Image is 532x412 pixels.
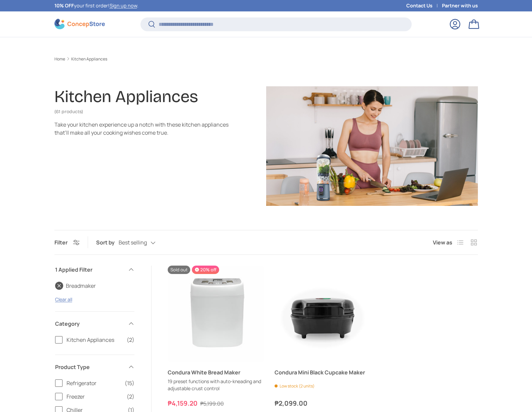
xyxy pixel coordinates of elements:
a: Kitchen Appliances [71,57,107,61]
a: Condura Mini Black Cupcake Maker [275,266,371,362]
a: Clear all [55,296,72,303]
span: View as [433,238,452,246]
img: Kitchen Appliances [266,86,478,206]
button: Best selling [119,237,169,248]
span: Product Type [55,363,124,371]
summary: Category [55,312,134,336]
span: Filter [54,239,68,246]
span: Best selling [119,239,147,246]
span: Category [55,320,124,328]
span: Kitchen Appliances [67,336,123,344]
label: Sort by [96,238,119,246]
a: Contact Us [406,2,442,9]
a: Condura Mini Black Cupcake Maker [275,368,371,376]
img: ConcepStore [54,19,105,29]
span: (15) [125,379,134,387]
p: your first order! . [54,2,138,9]
a: Partner with us [442,2,478,9]
span: Freezer [67,393,123,401]
span: Sold out [168,266,190,274]
span: 1 Applied Filter [55,266,124,274]
div: Take your kitchen experience up a notch with these kitchen appliances that’ll make all your cooki... [54,121,229,137]
a: Condura White Bread Maker [168,368,264,376]
nav: Breadcrumbs [54,56,478,62]
button: Filter [54,239,80,246]
summary: 1 Applied Filter [55,258,134,282]
summary: Product Type [55,355,134,379]
h1: Kitchen Appliances [54,87,198,106]
span: 20% off [192,266,219,274]
span: (61 products) [54,109,83,115]
span: Refrigerator [67,379,121,387]
span: (2) [127,393,134,401]
a: Condura White Bread Maker [168,266,264,362]
span: (2) [127,336,134,344]
a: Breadmaker [55,282,96,290]
a: Sign up now [110,2,137,9]
a: Home [54,57,65,61]
strong: 10% OFF [54,2,74,9]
